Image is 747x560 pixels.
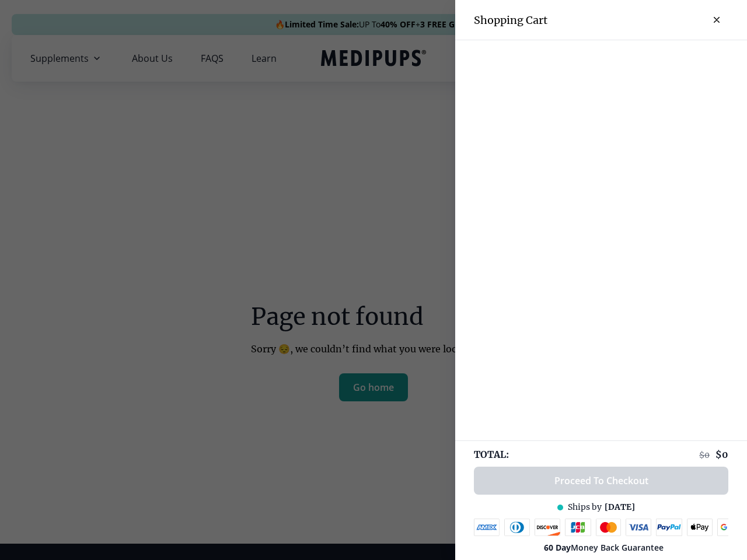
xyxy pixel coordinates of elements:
[474,448,509,461] span: TOTAL:
[626,519,651,536] img: visa
[717,519,743,536] img: google
[474,519,500,536] img: amex
[656,519,682,536] img: paypal
[596,519,622,536] img: mastercard
[715,449,728,460] span: $ 0
[535,519,560,536] img: discover
[565,519,591,536] img: jcb
[568,502,602,513] span: Ships by
[705,8,728,32] button: close-cart
[544,542,571,553] strong: 60 Day
[699,450,710,460] span: $ 0
[504,519,530,536] img: diners-club
[474,13,547,27] h3: Shopping Cart
[605,502,635,513] span: [DATE]
[687,519,713,536] img: apple
[544,542,664,553] span: Money Back Guarantee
